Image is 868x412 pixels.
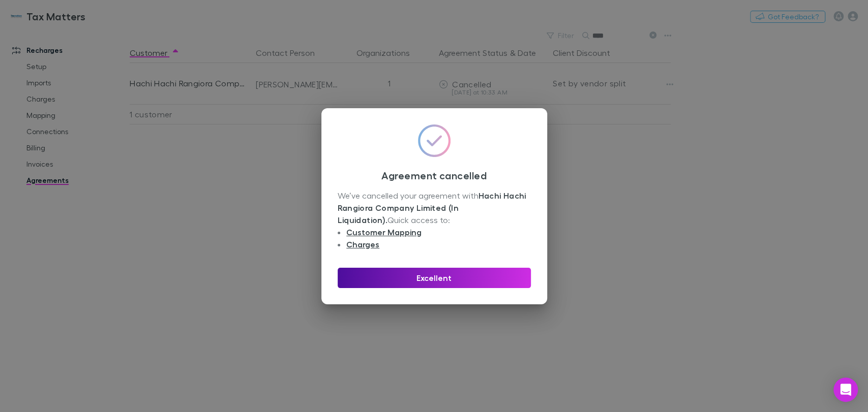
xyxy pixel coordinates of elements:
[338,169,531,181] h3: Agreement cancelled
[338,191,528,225] strong: Hachi Hachi Rangiora Company Limited (In Liquidation) .
[338,268,531,288] button: Excellent
[346,239,379,249] a: Charges
[418,124,451,157] img: svg%3e
[346,227,422,237] a: Customer Mapping
[338,189,531,251] div: We’ve cancelled your agreement with Quick access to:
[833,377,858,402] div: Open Intercom Messenger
